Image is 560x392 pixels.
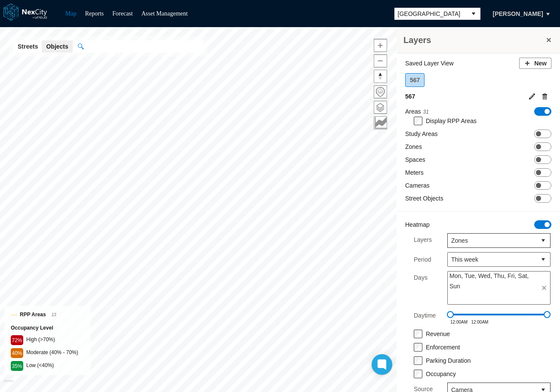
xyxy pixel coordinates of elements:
label: Enforcement [426,344,460,351]
label: Period [414,255,431,264]
span: Tue, [465,272,477,280]
label: 567 [405,92,415,101]
span: Objects [46,42,68,51]
button: Home [374,85,387,99]
label: Spaces [405,155,425,164]
span: Mon, [449,272,463,280]
span: 31 [423,109,429,115]
button: Objects [42,40,72,52]
button: New [519,58,551,69]
span: Fri, [508,272,516,280]
button: [PERSON_NAME] [484,6,552,21]
label: Meters [405,168,424,177]
span: Zones [451,236,533,245]
div: RPP Areas [11,310,84,319]
button: select [467,8,480,20]
label: Areas [405,107,429,116]
button: Key metrics [374,116,387,130]
label: Layers [414,233,432,248]
span: Sun [449,282,460,290]
label: Zones [405,142,422,151]
label: Revenue [426,330,450,337]
label: Heatmap [405,220,430,229]
span: 12:00AM [450,320,468,324]
button: Layers management [374,101,387,114]
div: Moderate (40% - 70%) [26,348,84,358]
span: Thu, [494,272,506,280]
div: 0 - 1440 [450,314,547,315]
label: Street Objects [405,194,443,203]
a: Reports [85,10,104,17]
span: [PERSON_NAME] [493,9,543,18]
button: Reset bearing to north [374,70,387,83]
div: High (>70%) [26,335,84,345]
h3: Layers [403,34,545,46]
div: Occupancy Level [11,324,84,332]
span: Sat, [518,272,529,280]
button: 567 [405,73,425,87]
span: 12:00AM [471,320,488,324]
span: This week [451,255,533,264]
button: Zoom in [374,39,387,52]
span: [GEOGRAPHIC_DATA] [398,9,463,18]
span: 13 [52,312,56,317]
span: 567 [410,77,420,83]
a: Mapbox homepage [4,380,14,389]
a: Map [65,10,77,17]
button: select [536,234,550,247]
label: Display RPP Areas [426,117,477,124]
a: Asset Management [142,10,188,17]
label: Occupancy [426,370,456,377]
span: Drag [447,311,454,318]
div: 72% [11,335,23,345]
span: clear [538,282,550,294]
span: New [534,59,547,68]
span: Zoom out [374,55,387,67]
div: 40% [11,348,23,358]
span: Zoom in [374,39,387,52]
label: Parking Duration [426,357,471,364]
button: select [536,253,550,266]
label: Daytime [414,309,436,324]
span: Reset bearing to north [374,70,387,83]
button: Streets [13,40,42,52]
span: Wed, [478,272,492,280]
label: Cameras [405,181,430,190]
div: 35% [11,361,23,371]
label: Saved Layer View [405,59,454,68]
span: Drag [544,311,551,318]
label: Days [414,271,428,305]
span: Streets [18,42,38,51]
div: Low (<40%) [26,361,84,371]
button: Zoom out [374,54,387,68]
label: Study Areas [405,130,438,138]
a: Forecast [112,10,132,17]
